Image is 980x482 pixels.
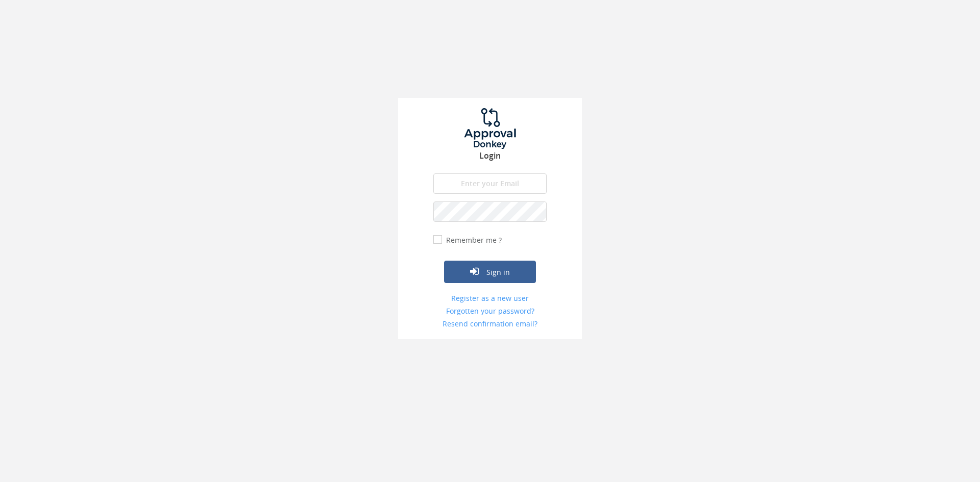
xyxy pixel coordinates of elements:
[433,319,547,329] a: Resend confirmation email?
[433,173,547,194] input: Enter your Email
[444,235,502,245] label: Remember me ?
[444,261,536,283] button: Sign in
[452,108,528,149] img: logo.png
[433,293,547,303] a: Register as a new user
[433,306,547,316] a: Forgotten your password?
[398,151,582,161] h3: Login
